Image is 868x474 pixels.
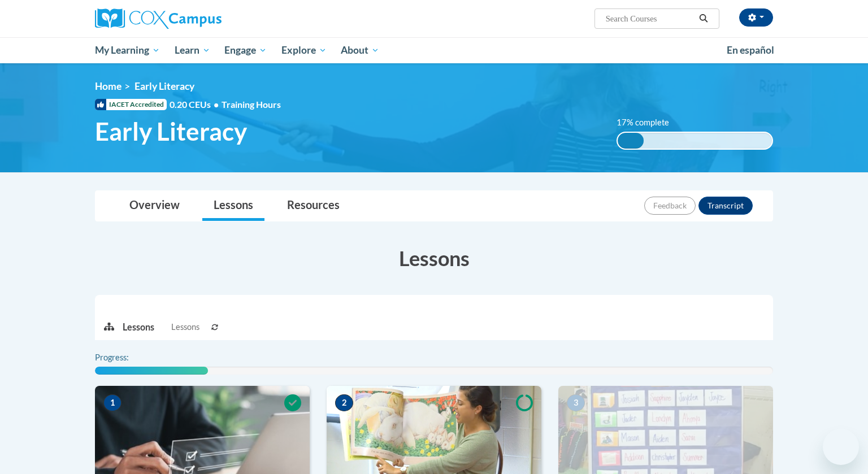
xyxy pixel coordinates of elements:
span: Early Literacy [134,80,194,92]
a: Explore [274,37,334,63]
a: Engage [217,37,274,63]
div: Main menu [78,37,790,63]
a: Resources [276,191,351,221]
div: 17% complete [618,133,644,149]
button: Feedback [644,197,696,215]
a: En español [719,38,782,62]
span: 3 [567,394,585,411]
span: About [341,44,379,57]
label: Progress: [95,351,160,364]
span: • [214,99,219,110]
a: About [334,37,387,63]
span: 2 [335,394,353,411]
span: Explore [281,44,327,57]
a: My Learning [88,37,167,63]
label: 17% complete [617,116,682,129]
span: IACET Accredited [95,99,167,110]
a: Learn [167,37,218,63]
a: Overview [118,191,191,221]
h3: Lessons [95,244,773,272]
iframe: Button to launch messaging window [823,429,859,465]
a: Cox Campus [95,8,310,29]
button: Transcript [698,197,753,215]
span: En español [727,44,774,56]
span: Lessons [171,321,199,333]
input: Search Courses [605,12,695,25]
span: Engage [224,44,267,57]
span: Training Hours [222,99,281,110]
span: 0.20 CEUs [170,98,222,111]
button: Account Settings [739,8,773,27]
button: Search [695,12,712,25]
img: Cox Campus [95,8,222,29]
span: 1 [103,394,121,411]
a: Lessons [202,191,264,221]
a: Home [95,80,121,92]
span: My Learning [95,44,160,57]
span: Early Literacy [95,116,247,146]
p: Lessons [123,321,154,333]
span: Learn [175,44,210,57]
